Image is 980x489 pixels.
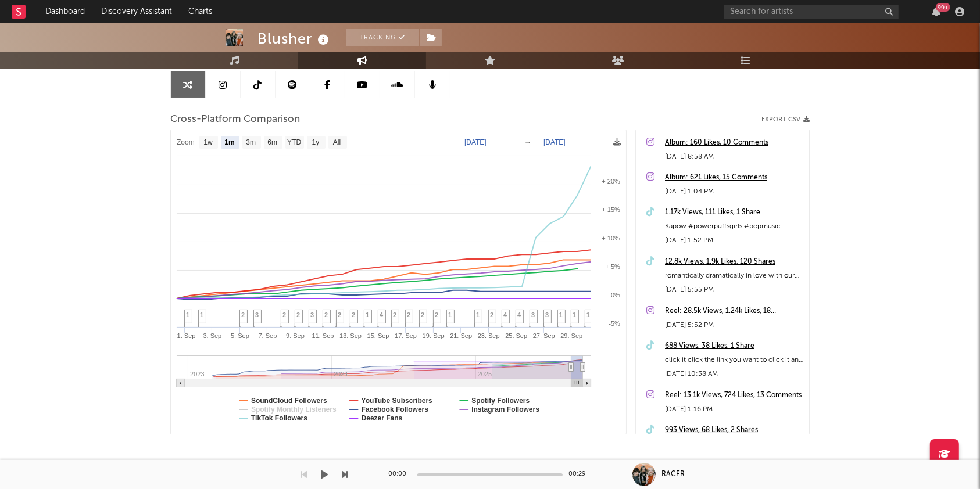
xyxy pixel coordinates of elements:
[362,397,433,405] text: YouTube Subscribers
[665,269,803,283] div: romantically dramatically in love with our fans #liveshow #ontour #popmusic #girlgroup #euphoric
[665,304,803,318] a: Reel: 28.5k Views, 1.24k Likes, 18 Comments
[665,206,803,220] a: 1.17k Views, 111 Likes, 1 Share
[665,318,803,332] div: [DATE] 5:52 PM
[346,29,419,46] button: Tracking
[559,311,563,318] span: 1
[464,138,487,146] text: [DATE]
[665,423,803,437] a: 993 Views, 68 Likes, 2 Shares
[665,150,803,164] div: [DATE] 8:58 AM
[602,206,621,213] text: + 15%
[352,311,355,318] span: 2
[286,332,305,339] text: 9. Sep
[177,139,195,147] text: Zoom
[255,311,259,318] span: 3
[395,332,417,339] text: 17. Sep
[312,332,334,339] text: 11. Sep
[203,332,221,339] text: 3. Sep
[611,292,620,299] text: 0%
[505,332,527,339] text: 25. Sep
[267,139,277,147] text: 6m
[251,414,307,422] text: TikTok Followers
[388,468,412,481] div: 00:00
[423,332,445,339] text: 19. Sep
[362,405,429,414] text: Facebook Followers
[665,339,803,353] a: 688 Views, 38 Likes, 1 Share
[517,311,521,318] span: 4
[665,233,803,247] div: [DATE] 1:52 PM
[366,311,369,318] span: 1
[393,311,396,318] span: 2
[524,138,531,146] text: →
[478,332,500,339] text: 23. Sep
[312,139,320,147] text: 1y
[257,29,332,48] div: Blusher
[665,136,803,150] a: Album: 160 Likes, 10 Comments
[200,311,203,318] span: 1
[665,367,803,381] div: [DATE] 10:38 AM
[380,311,383,318] span: 4
[932,7,940,16] button: 99+
[224,139,234,147] text: 1m
[602,178,621,185] text: + 20%
[761,116,810,123] button: Export CSV
[421,311,424,318] span: 2
[490,311,493,318] span: 2
[450,332,472,339] text: 21. Sep
[609,320,620,327] text: -5%
[476,311,480,318] span: 1
[665,255,803,269] a: 12.8k Views, 1.9k Likes, 120 Shares
[310,311,314,318] span: 3
[602,235,621,242] text: + 10%
[362,414,403,422] text: Deezer Fans
[186,311,189,318] span: 1
[333,139,341,147] text: All
[533,332,555,339] text: 27. Sep
[407,311,410,318] span: 2
[251,397,327,405] text: SoundCloud Followers
[665,283,803,297] div: [DATE] 5:55 PM
[586,311,590,318] span: 1
[282,311,286,318] span: 2
[259,332,277,339] text: 7. Sep
[435,311,438,318] span: 2
[296,311,300,318] span: 2
[936,3,950,12] div: 99 +
[367,332,389,339] text: 15. Sep
[661,469,685,480] div: RACER
[573,311,576,318] span: 1
[471,405,539,414] text: Instagram Followers
[560,332,582,339] text: 29. Sep
[724,5,899,19] input: Search for artists
[543,138,566,146] text: [DATE]
[665,353,803,367] div: click it click the link you want to click it and buy your ticket from the link that you click in ...
[665,171,803,185] a: Album: 621 Likes, 15 Comments
[324,311,328,318] span: 2
[606,263,621,270] text: + 5%
[246,139,256,147] text: 3m
[503,311,507,318] span: 4
[287,139,301,147] text: YTD
[339,332,362,339] text: 13. Sep
[241,311,245,318] span: 2
[231,332,249,339] text: 5. Sep
[665,220,803,233] div: Kapow #powerpuffsgirls #popmusic #girlgroup #kpopdemonhunters #choreography
[448,311,452,318] span: 1
[177,332,196,339] text: 1. Sep
[471,397,530,405] text: Spotify Followers
[665,185,803,199] div: [DATE] 1:04 PM
[665,389,803,402] a: Reel: 13.1k Views, 724 Likes, 13 Comments
[665,402,803,416] div: [DATE] 1:16 PM
[568,468,592,481] div: 00:29
[531,311,535,318] span: 3
[545,311,549,318] span: 3
[203,139,213,147] text: 1w
[251,405,337,414] text: Spotify Monthly Listeners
